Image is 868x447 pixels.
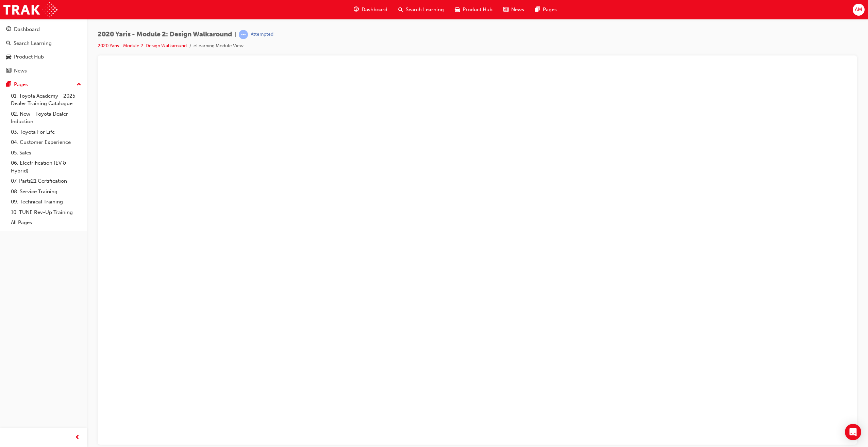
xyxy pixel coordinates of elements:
[8,217,84,228] a: All Pages
[14,81,28,88] div: Pages
[8,137,84,148] a: 04. Customer Experience
[3,51,84,63] a: Product Hub
[6,40,11,47] span: search-icon
[855,6,862,14] span: AM
[8,207,84,218] a: 10. TUNE Rev-Up Training
[239,30,248,39] span: learningRecordVerb_ATTEMPT-icon
[77,80,81,89] span: up-icon
[6,82,11,88] span: pages-icon
[14,39,52,47] div: Search Learning
[8,186,84,197] a: 08. Service Training
[8,197,84,207] a: 09. Technical Training
[98,43,187,49] a: 2020 Yaris - Module 2: Design Walkaround
[8,127,84,137] a: 03. Toyota For Life
[194,42,244,50] li: eLearning Module View
[511,6,524,14] span: News
[543,6,557,14] span: Pages
[6,54,11,60] span: car-icon
[348,3,393,17] a: guage-iconDashboard
[8,91,84,109] a: 01. Toyota Academy - 2025 Dealer Training Catalogue
[75,433,80,442] span: prev-icon
[845,424,861,440] div: Open Intercom Messenger
[3,78,84,91] button: Pages
[498,3,530,17] a: news-iconNews
[406,6,444,14] span: Search Learning
[8,158,84,176] a: 06. Electrification (EV & Hybrid)
[8,109,84,127] a: 02. New - Toyota Dealer Induction
[3,2,57,17] img: Trak
[354,5,359,14] span: guage-icon
[362,6,387,14] span: Dashboard
[503,5,508,14] span: news-icon
[8,176,84,186] a: 07. Parts21 Certification
[235,31,236,38] span: |
[455,5,460,14] span: car-icon
[98,31,232,38] span: 2020 Yaris - Module 2: Design Walkaround
[14,26,40,33] div: Dashboard
[3,65,84,77] a: News
[251,31,273,38] div: Attempted
[6,68,11,74] span: news-icon
[6,27,11,33] span: guage-icon
[14,53,44,61] div: Product Hub
[8,148,84,158] a: 05. Sales
[449,3,498,17] a: car-iconProduct Hub
[3,23,84,36] a: Dashboard
[3,37,84,50] a: Search Learning
[463,6,493,14] span: Product Hub
[3,22,84,78] button: DashboardSearch LearningProduct HubNews
[853,4,865,16] button: AM
[530,3,562,17] a: pages-iconPages
[393,3,449,17] a: search-iconSearch Learning
[535,5,540,14] span: pages-icon
[14,67,27,75] div: News
[398,5,403,14] span: search-icon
